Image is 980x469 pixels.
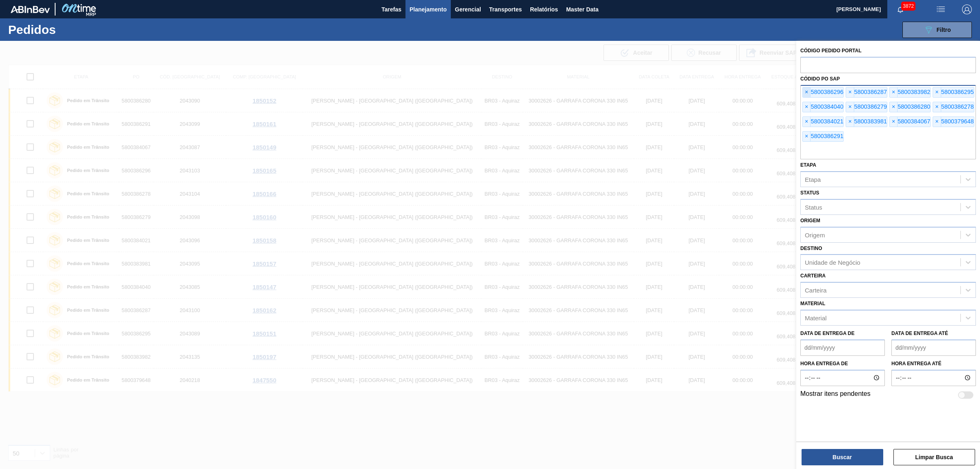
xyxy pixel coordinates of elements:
[846,87,887,98] div: 5800386287
[846,116,887,127] div: 5800383981
[889,102,931,112] div: 5800386280
[805,287,826,294] div: Carteira
[890,117,898,127] span: ×
[846,87,854,97] span: ×
[933,87,974,98] div: 5800386295
[890,102,898,112] span: ×
[846,117,854,127] span: ×
[800,301,825,306] label: Material
[803,132,811,141] span: ×
[802,87,844,98] div: 5800386296
[933,102,941,112] span: ×
[11,6,50,13] img: TNhmsLtSVTkK8tSr43FrP2fwEKptu5GPRR3wAAAABJRU5ErkJggg==
[933,116,974,127] div: 5800379648
[8,25,134,34] h1: Pedidos
[891,331,948,336] label: Data de Entrega até
[962,4,972,14] img: Logout
[889,116,931,127] div: 5800384067
[933,102,974,112] div: 5800386278
[891,339,976,356] input: dd/mm/yyyy
[800,162,816,168] label: Etapa
[902,22,972,38] button: Filtro
[901,2,915,11] span: 3872
[846,102,887,112] div: 5800386279
[887,4,913,15] button: Notificações
[800,246,822,251] label: Destino
[381,4,401,14] span: Tarefas
[805,203,822,210] div: Status
[802,116,844,127] div: 5800384021
[800,390,871,400] label: Mostrar itens pendentes
[803,87,811,97] span: ×
[937,27,951,33] span: Filtro
[800,273,826,279] label: Carteira
[933,117,941,127] span: ×
[891,358,976,370] label: Hora entrega até
[800,190,819,196] label: Status
[933,87,941,97] span: ×
[889,87,931,98] div: 5800383982
[805,315,826,322] div: Material
[805,231,825,238] div: Origem
[846,102,854,112] span: ×
[802,102,844,112] div: 5800384040
[489,4,522,14] span: Transportes
[890,87,898,97] span: ×
[410,4,447,14] span: Planejamento
[800,358,885,370] label: Hora entrega de
[455,4,481,14] span: Gerencial
[936,4,946,14] img: userActions
[802,131,844,142] div: 5800386291
[803,102,811,112] span: ×
[805,259,860,266] div: Unidade de Negócio
[805,176,821,183] div: Etapa
[800,76,840,82] label: Códido PO SAP
[803,117,811,127] span: ×
[566,4,598,14] span: Master Data
[800,339,885,356] input: dd/mm/yyyy
[800,331,855,336] label: Data de Entrega de
[800,48,862,54] label: Código Pedido Portal
[530,4,558,14] span: Relatórios
[800,218,820,223] label: Origem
